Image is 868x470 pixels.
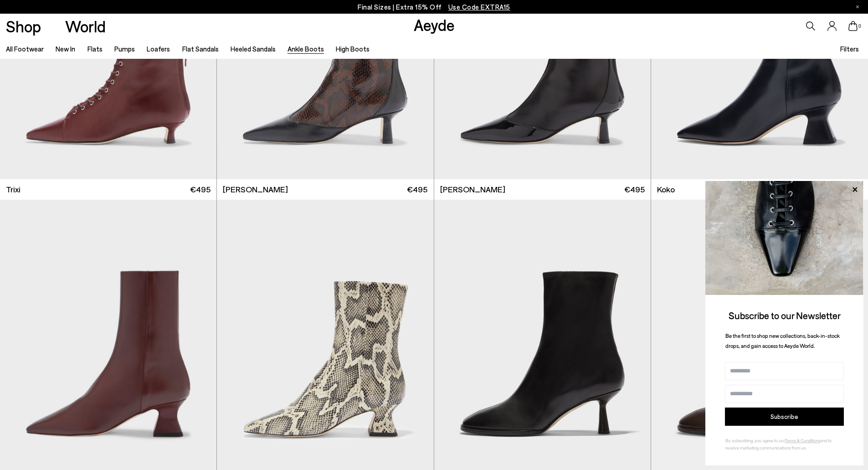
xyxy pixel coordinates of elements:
a: Koko €495 [651,179,868,200]
a: Pumps [114,45,135,53]
a: Ankle Boots [288,45,324,53]
span: Filters [840,45,859,53]
a: Shop [6,18,41,34]
span: [PERSON_NAME] [440,184,505,195]
a: Terms & Conditions [785,438,820,443]
a: New In [56,45,75,53]
a: All Footwear [6,45,44,53]
span: By subscribing, you agree to our [725,438,785,443]
span: €495 [190,184,211,195]
a: Flats [87,45,103,53]
a: World [65,18,106,34]
span: €495 [624,184,645,195]
a: Flat Sandals [182,45,219,53]
span: Trixi [6,184,21,195]
a: Loafers [147,45,170,53]
span: 0 [858,24,862,29]
span: Navigate to /collections/ss25-final-sizes [448,3,510,11]
a: [PERSON_NAME] €495 [217,179,433,200]
p: Final Sizes | Extra 15% Off [358,1,510,13]
a: [PERSON_NAME] €495 [434,179,651,200]
button: Subscribe [725,408,844,426]
span: Koko [657,184,675,195]
span: €495 [407,184,427,195]
span: Subscribe to our Newsletter [729,310,841,321]
a: 0 [848,21,858,31]
span: [PERSON_NAME] [223,184,288,195]
span: Be the first to shop new collections, back-in-stock drops, and gain access to Aeyde World. [725,332,840,349]
a: Heeled Sandals [231,45,276,53]
a: High Boots [336,45,370,53]
img: ca3f721fb6ff708a270709c41d776025.jpg [705,181,863,295]
a: Aeyde [414,15,455,34]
